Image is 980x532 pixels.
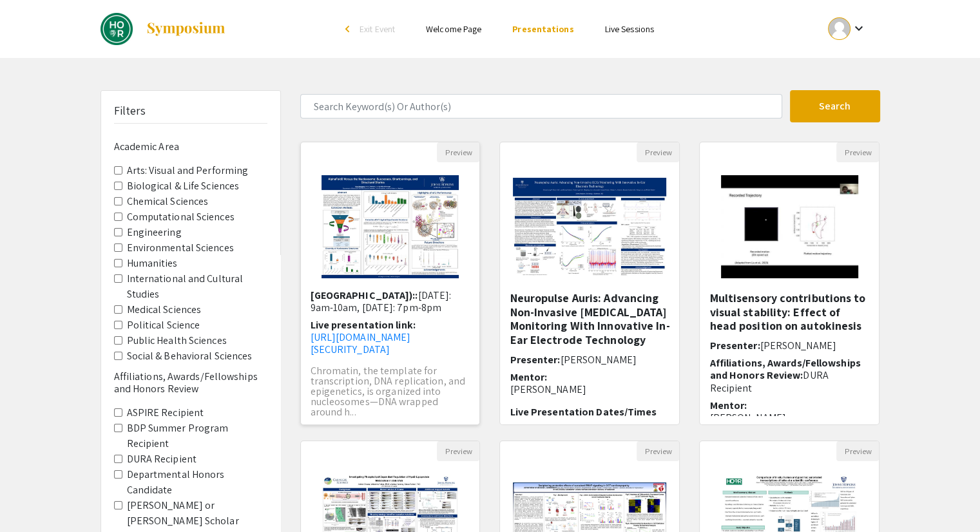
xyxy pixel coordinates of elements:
[127,302,202,318] label: Medical Sciences
[510,354,669,366] h6: Presenter:
[309,162,472,291] img: <p>AlphaFold3 Versus the Nucleosome: Successes, Shortcomings, and Structural Stories</p>
[300,94,782,119] input: Search Keyword(s) Or Author(s)
[127,467,267,498] label: Departmental Honors Candidate
[101,13,226,45] a: DREAMS Spring 2025
[790,90,880,122] button: Search
[146,21,226,37] img: Symposium by ForagerOne
[814,14,879,43] button: Expand account dropdown
[127,405,204,421] label: ASPIRE Recipient
[300,142,481,425] div: Open Presentation <p>AlphaFold3 Versus the Nucleosome: Successes, Shortcomings, and Structural St...
[836,441,879,461] button: Preview
[114,104,146,118] h5: Filters
[127,318,200,333] label: Political Science
[127,194,209,209] label: Chemical Sciences
[114,140,267,153] h6: Academic Area
[637,441,679,461] button: Preview
[560,353,636,366] span: [PERSON_NAME]
[637,142,679,162] button: Preview
[437,142,479,162] button: Preview
[127,333,227,348] label: Public Health Sciences
[510,405,657,443] span: Live Presentation Dates/Times (all times are [GEOGRAPHIC_DATA])::
[836,142,879,162] button: Preview
[437,441,479,461] button: Preview
[512,23,573,35] a: Presentations
[127,225,182,240] label: Engineering
[127,498,267,529] label: [PERSON_NAME] or [PERSON_NAME] Scholar
[500,165,679,289] img: <p>Neuropulse Auris: Advancing Non-Invasive ECG Monitoring With Innovative In-Ear Electrode Techn...
[345,25,353,33] div: arrow_back_ios
[709,291,869,333] h5: Multisensory contributions to visual stability: Effect of head position on autokinesis
[709,368,828,394] span: DURA Recipient
[510,383,669,395] p: [PERSON_NAME]
[127,178,240,194] label: Biological & Life Sciences
[426,23,481,35] a: Welcome Page
[699,142,879,425] div: Open Presentation <p><span style="color: rgb(33, 33, 33);">Multisensory contributions to visual s...
[127,348,253,364] label: Social & Behavioral Sciences
[709,412,869,424] p: [PERSON_NAME]
[127,451,197,467] label: DURA Recipient
[127,209,235,225] label: Computational Sciences
[605,23,654,35] a: Live Sessions
[510,370,547,384] span: Mentor:
[709,399,747,412] span: Mentor:
[114,370,267,395] h6: Affiliations, Awards/Fellowships and Honors Review
[101,13,133,45] img: DREAMS Spring 2025
[709,356,860,382] span: Affiliations, Awards/Fellowships and Honors Review:
[311,366,470,417] p: Chromatin, the template for transcription, DNA replication, and epigenetics, is organized into nu...
[709,339,869,352] h6: Presenter:
[499,142,680,425] div: Open Presentation <p>Neuropulse Auris: Advancing Non-Invasive ECG Monitoring With Innovative In-E...
[510,291,669,347] h5: Neuropulse Auris: Advancing Non-Invasive [MEDICAL_DATA] Monitoring With Innovative In-Ear Electro...
[760,339,836,352] span: [PERSON_NAME]
[311,330,411,356] a: [URL][DOMAIN_NAME][SECURITY_DATA]
[708,162,871,291] img: <p><span style="color: rgb(33, 33, 33);">Multisensory contributions to visual stability: Effect o...
[311,318,416,332] span: Live presentation link:
[360,23,395,35] span: Exit Event
[127,421,267,451] label: BDP Summer Program Recipient
[311,289,452,314] span: [DATE]: 9am-10am, [DATE]: 7pm-8pm
[127,256,178,271] label: Humanities
[127,271,267,302] label: International and Cultural Studies
[10,474,55,522] iframe: Chat
[127,240,234,256] label: Environmental Sciences
[850,21,866,36] mat-icon: Expand account dropdown
[127,163,249,178] label: Arts: Visual and Performing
